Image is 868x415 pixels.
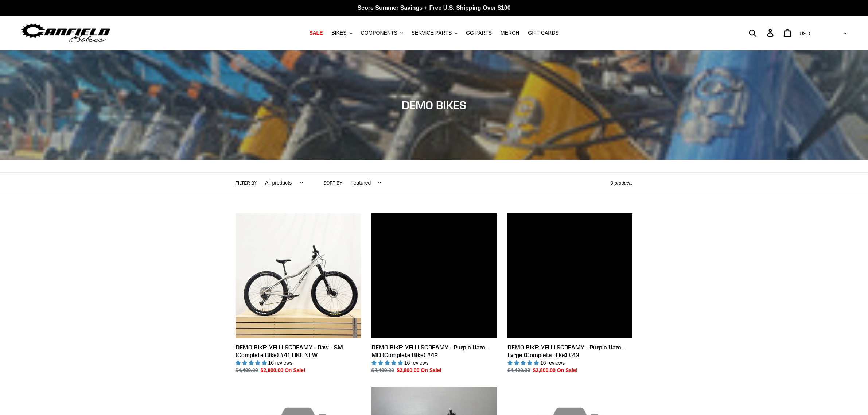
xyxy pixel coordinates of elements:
input: Search [753,25,771,41]
button: BIKES [328,28,355,38]
span: SALE [309,30,323,36]
button: SERVICE PARTS [408,28,461,38]
img: Canfield Bikes [20,22,111,44]
span: GIFT CARDS [528,30,559,36]
span: GG PARTS [466,30,492,36]
span: BIKES [331,30,346,36]
a: MERCH [497,28,523,38]
span: SERVICE PARTS [412,30,452,36]
label: Sort by [323,180,342,186]
label: Filter by [236,180,257,186]
button: COMPONENTS [357,28,406,38]
a: GIFT CARDS [524,28,563,38]
span: MERCH [501,30,519,36]
span: 9 products [611,180,633,186]
a: GG PARTS [462,28,495,38]
span: DEMO BIKES [402,98,466,112]
a: SALE [305,28,326,38]
span: COMPONENTS [361,30,397,36]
